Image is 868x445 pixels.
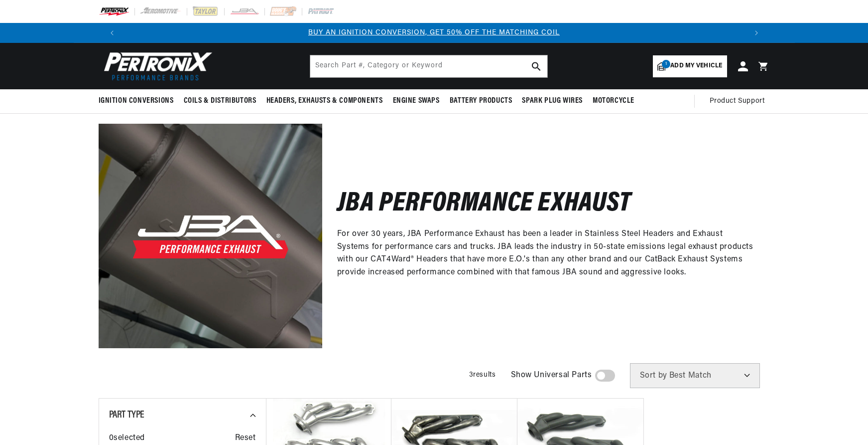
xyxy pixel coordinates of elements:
[393,96,440,106] span: Engine Swaps
[630,363,760,388] select: Sort by
[337,228,755,279] p: For over 30 years, JBA Performance Exhaust has been a leader in Stainless Steel Headers and Exhau...
[445,89,517,113] summary: Battery Products
[522,96,583,106] span: Spark Plug Wires
[511,369,592,382] span: Show Universal Parts
[99,96,174,106] span: Ignition Conversions
[266,96,383,106] span: Headers, Exhausts & Components
[74,23,795,43] slideshow-component: Translation missing: en.sections.announcements.announcement_bar
[710,89,770,113] summary: Product Support
[122,27,746,38] div: 1 of 3
[653,55,727,77] a: 1Add my vehicle
[525,55,547,77] button: search button
[710,96,765,107] span: Product Support
[235,432,256,445] span: Reset
[588,89,639,113] summary: Motorcycle
[310,55,547,77] input: Search Part #, Category or Keyword
[99,89,179,113] summary: Ignition Conversions
[640,372,667,380] span: Sort by
[179,89,261,113] summary: Coils & Distributors
[109,410,144,420] span: Part Type
[109,432,145,445] span: 0 selected
[517,89,588,113] summary: Spark Plug Wires
[388,89,445,113] summary: Engine Swaps
[450,96,512,106] span: Battery Products
[99,124,322,348] img: JBA Performance Exhaust
[122,27,746,38] div: Announcement
[184,96,256,106] span: Coils & Distributors
[593,96,634,106] span: Motorcycle
[102,23,122,43] button: Translation missing: en.sections.announcements.previous_announcement
[469,371,496,379] span: 3 results
[99,49,213,83] img: Pertronix
[337,193,631,216] h2: JBA Performance Exhaust
[308,29,560,36] a: BUY AN IGNITION CONVERSION, GET 50% OFF THE MATCHING COIL
[670,61,722,71] span: Add my vehicle
[261,89,388,113] summary: Headers, Exhausts & Components
[662,60,670,68] span: 1
[746,23,766,43] button: Translation missing: en.sections.announcements.next_announcement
